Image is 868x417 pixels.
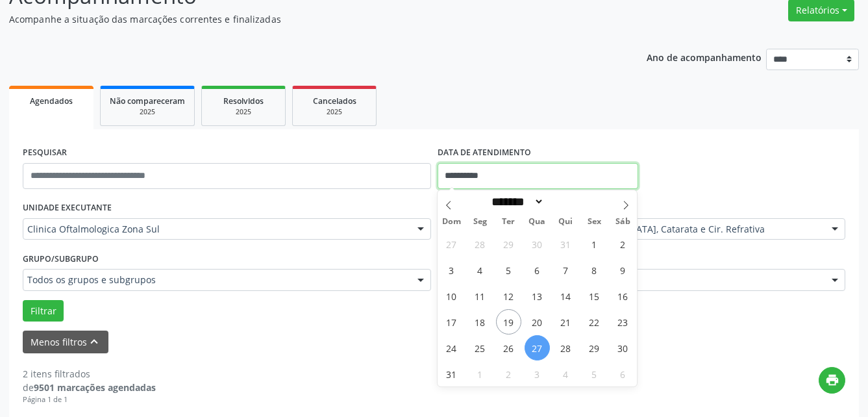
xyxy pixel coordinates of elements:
span: Agosto 20, 2025 [525,309,550,335]
span: Julho 28, 2025 [467,231,493,257]
strong: 9501 marcações agendadas [34,381,156,394]
span: Agosto 4, 2025 [467,257,493,283]
i: keyboard_arrow_up [87,335,101,349]
span: Todos os grupos e subgrupos [27,273,404,286]
select: Month [488,195,545,208]
span: Setembro 5, 2025 [582,361,607,386]
span: Agosto 23, 2025 [610,309,636,335]
span: Agosto 13, 2025 [525,283,550,309]
span: Julho 30, 2025 [525,231,550,257]
span: Qua [523,218,551,226]
div: 2025 [211,107,276,117]
div: de [23,381,156,394]
span: Resolvidos [223,95,264,107]
span: Qui [551,218,580,226]
span: Agosto 17, 2025 [439,309,464,335]
span: Agosto 24, 2025 [439,335,464,360]
p: Acompanhe a situação das marcações correntes e finalizadas [9,12,604,26]
span: Agosto 14, 2025 [553,283,578,309]
span: Não compareceram [110,95,185,107]
button: Filtrar [23,300,64,322]
span: Agosto 18, 2025 [467,309,493,335]
button: Menos filtroskeyboard_arrow_up [23,331,108,353]
input: Year [544,195,587,208]
span: Agosto 28, 2025 [553,335,578,360]
span: Agosto 11, 2025 [467,283,493,309]
span: Setembro 6, 2025 [610,361,636,386]
span: Agosto 2, 2025 [610,231,636,257]
div: 2025 [302,107,367,117]
span: Clinica Oftalmologica Zona Sul [27,223,404,236]
i: print [825,373,839,387]
div: 2025 [110,107,185,117]
span: Agosto 22, 2025 [582,309,607,335]
span: Agosto 16, 2025 [610,283,636,309]
span: Agosto 30, 2025 [610,335,636,360]
span: Julho 29, 2025 [496,231,521,257]
span: Agosto 29, 2025 [582,335,607,360]
p: Ano de acompanhamento [647,49,762,65]
span: Agosto 3, 2025 [439,257,464,283]
span: Agosto 10, 2025 [439,283,464,309]
span: Agosto 21, 2025 [553,309,578,335]
span: Agosto 25, 2025 [467,335,493,360]
span: Agosto 31, 2025 [439,361,464,386]
span: Seg [465,218,494,226]
span: Setembro 3, 2025 [525,361,550,386]
label: PESQUISAR [23,143,67,163]
span: Sáb [608,218,637,226]
label: DATA DE ATENDIMENTO [438,143,531,163]
span: Ter [494,218,523,226]
span: Agosto 8, 2025 [582,257,607,283]
span: Agosto 9, 2025 [610,257,636,283]
label: UNIDADE EXECUTANTE [23,198,112,218]
span: Cancelados [313,95,356,107]
span: Julho 31, 2025 [553,231,578,257]
span: Agosto 1, 2025 [582,231,607,257]
span: Setembro 4, 2025 [553,361,578,386]
div: 2 itens filtrados [23,367,156,381]
span: Agosto 15, 2025 [582,283,607,309]
div: Página 1 de 1 [23,394,156,405]
span: Agosto 19, 2025 [496,309,521,335]
span: Agosto 27, 2025 [525,335,550,360]
label: Grupo/Subgrupo [23,249,99,269]
span: Sex [580,218,608,226]
span: Agosto 6, 2025 [525,257,550,283]
span: Julho 27, 2025 [439,231,464,257]
span: Setembro 1, 2025 [467,361,493,386]
span: Setembro 2, 2025 [496,361,521,386]
span: Agosto 5, 2025 [496,257,521,283]
button: print [819,367,845,394]
span: Dom [438,218,466,226]
span: Agendados [30,95,73,107]
span: Agosto 7, 2025 [553,257,578,283]
span: Agosto 26, 2025 [496,335,521,360]
span: Agosto 12, 2025 [496,283,521,309]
